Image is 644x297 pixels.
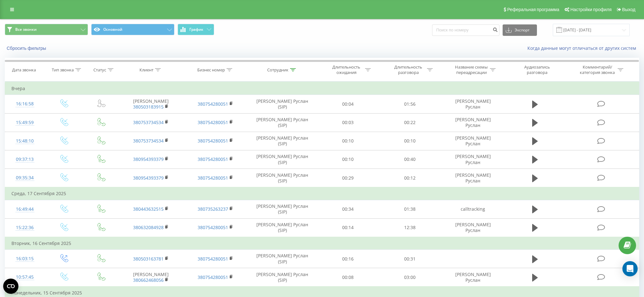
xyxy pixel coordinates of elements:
[11,203,38,215] div: 16:49:44
[379,200,441,218] td: 01:38
[15,27,37,32] span: Все звонки
[379,169,441,188] td: 00:12
[622,261,638,276] div: Open Intercom Messenger
[441,150,505,168] td: [PERSON_NAME] Руслан
[91,24,174,35] button: Основной
[579,64,616,75] div: Комментарий/категория звонка
[5,187,639,200] td: Среда, 17 Сентября 2025
[441,95,505,113] td: [PERSON_NAME] Руслан
[247,268,317,287] td: [PERSON_NAME] Руслан (SIP)
[198,156,228,162] a: 380754280051
[503,24,537,36] button: Экспорт
[12,67,36,73] div: Дата звонка
[441,132,505,150] td: [PERSON_NAME] Руслан
[570,7,612,12] span: Настройки профиля
[317,218,379,237] td: 00:14
[5,45,49,51] button: Сбросить фильтры
[11,153,38,166] div: 09:37:13
[3,279,18,294] button: Open CMP widget
[133,119,164,125] a: 380753734534
[93,67,106,73] div: Статус
[441,169,505,188] td: [PERSON_NAME] Руслан
[379,218,441,237] td: 12:38
[247,169,317,188] td: [PERSON_NAME] Руслан (SIP)
[507,7,559,12] span: Реферальная программа
[247,218,317,237] td: [PERSON_NAME] Руслан (SIP)
[622,7,635,12] span: Выход
[119,95,183,113] td: [PERSON_NAME]
[197,67,225,73] div: Бизнес номер
[133,206,164,212] a: 380443632515
[267,67,288,73] div: Сотрудник
[247,113,317,132] td: [PERSON_NAME] Руслан (SIP)
[454,64,488,75] div: Название схемы переадресации
[441,268,505,287] td: [PERSON_NAME] Руслан
[52,67,74,73] div: Тип звонка
[247,132,317,150] td: [PERSON_NAME] Руслан (SIP)
[133,256,164,262] a: 380503163781
[198,224,228,230] a: 380754280051
[119,268,183,287] td: [PERSON_NAME]
[133,224,164,230] a: 380632084928
[391,64,425,75] div: Длительность разговора
[317,95,379,113] td: 00:04
[441,113,505,132] td: [PERSON_NAME] Руслан
[189,27,203,32] span: График
[198,119,228,125] a: 380754280051
[178,24,214,35] button: График
[198,138,228,144] a: 380754280051
[247,150,317,168] td: [PERSON_NAME] Руслан (SIP)
[432,24,499,36] input: Поиск по номеру
[198,206,228,212] a: 380735263237
[516,64,558,75] div: Аудиозапись разговора
[441,200,505,218] td: calltracking
[379,132,441,150] td: 00:10
[317,150,379,168] td: 00:10
[133,175,164,181] a: 380954393379
[11,271,38,283] div: 10:57:45
[11,253,38,265] div: 16:03:15
[11,98,38,110] div: 16:16:58
[441,218,505,237] td: [PERSON_NAME] Руслан
[317,132,379,150] td: 00:10
[247,95,317,113] td: [PERSON_NAME] Руслан (SIP)
[198,101,228,107] a: 380754280051
[317,268,379,287] td: 00:08
[5,82,639,95] td: Вчера
[379,150,441,168] td: 00:40
[133,104,164,110] a: 380503183915
[5,237,639,250] td: Вторник, 16 Сентября 2025
[5,24,88,35] button: Все звонки
[198,175,228,181] a: 380754280051
[11,116,38,129] div: 15:49:59
[133,156,164,162] a: 380954393379
[379,95,441,113] td: 01:56
[329,64,363,75] div: Длительность ожидания
[317,200,379,218] td: 00:34
[11,135,38,147] div: 15:48:10
[379,113,441,132] td: 00:22
[139,67,153,73] div: Клиент
[133,138,164,144] a: 380753734534
[198,274,228,280] a: 380754280051
[247,250,317,268] td: [PERSON_NAME] Руслан (SIP)
[379,250,441,268] td: 00:31
[379,268,441,287] td: 03:00
[133,277,164,283] a: 380662468056
[11,221,38,234] div: 15:22:36
[247,200,317,218] td: [PERSON_NAME] Руслан (SIP)
[317,113,379,132] td: 00:03
[198,256,228,262] a: 380754280051
[527,45,639,51] a: Когда данные могут отличаться от других систем
[317,250,379,268] td: 00:16
[11,172,38,184] div: 09:35:34
[317,169,379,188] td: 00:29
